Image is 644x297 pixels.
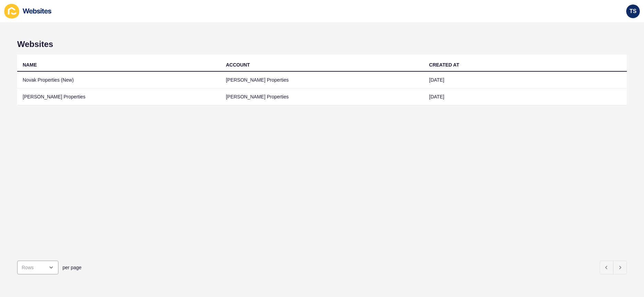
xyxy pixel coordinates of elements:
td: Novak Properties (New) [17,72,221,88]
span: TS [630,8,636,15]
td: [DATE] [423,88,627,105]
div: NAME [23,61,37,68]
td: [PERSON_NAME] Properties [17,88,221,105]
td: [DATE] [423,72,627,88]
div: CREATED AT [429,61,459,68]
td: [PERSON_NAME] Properties [221,88,424,105]
span: per page [63,264,81,271]
div: ACCOUNT [226,61,250,68]
div: open menu [17,261,58,274]
h1: Websites [17,39,627,49]
td: [PERSON_NAME] Properties [221,72,424,88]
